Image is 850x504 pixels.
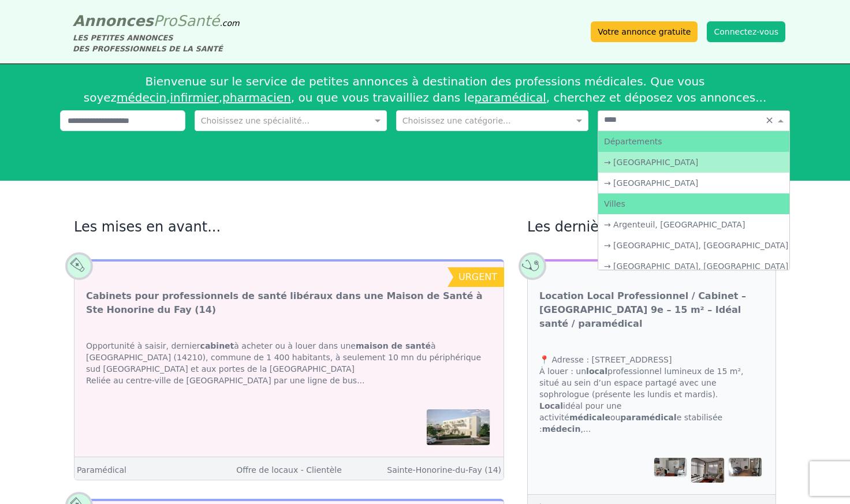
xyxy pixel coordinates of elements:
img: Location Local Professionnel / Cabinet – Quartier Vaise Lyon 9e – 15 m² – Idéal santé / paramédical [729,458,762,476]
h2: Les dernières annonces... [527,218,776,236]
div: Bienvenue sur le service de petites annonces à destination des professions médicales. Que vous so... [60,69,790,110]
strong: Local [539,401,563,410]
div: → Argenteuil, [GEOGRAPHIC_DATA] [598,214,789,235]
span: Clear all [765,115,775,126]
a: infirmier [170,91,218,104]
div: Affiner la recherche... [60,136,790,147]
a: pharmacien [222,91,291,104]
span: Pro [154,12,177,29]
strong: paramédical [620,413,676,422]
a: Location Local Professionnel / Cabinet – [GEOGRAPHIC_DATA] 9e – 15 m² – Idéal santé / paramédical [539,289,764,331]
ng-dropdown-panel: Options list [598,130,790,270]
button: Connectez-vous [707,21,785,42]
h2: Les mises en avant... [74,218,504,236]
a: Offre de locaux - Clientèle [236,465,342,475]
a: Sainte-Honorine-du-Fay (14) [387,465,501,475]
span: .com [219,18,239,28]
strong: cabinet [200,341,234,350]
strong: médecin [542,424,581,434]
div: → [GEOGRAPHIC_DATA] [598,173,789,193]
strong: maison de santé [356,341,431,350]
a: AnnoncesProSanté.com [73,12,240,29]
div: → [GEOGRAPHIC_DATA], [GEOGRAPHIC_DATA] [598,235,789,256]
img: Cabinets pour professionnels de santé libéraux dans une Maison de Santé à Ste Honorine du Fay (14) [427,409,490,445]
div: 📍 Adresse : [STREET_ADDRESS] À louer : un professionnel lumineux de 15 m², situé au sein d’un esp... [528,342,776,446]
a: médecin [117,91,166,104]
strong: local [586,367,607,376]
strong: médicale [569,413,610,422]
a: Paramédical [77,465,126,475]
span: Santé [177,12,219,29]
div: LES PETITES ANNONCES DES PROFESSIONNELS DE LA SANTÉ [73,32,240,54]
a: paramédical [474,91,546,104]
span: urgent [458,271,497,282]
div: Départements [598,131,789,152]
span: Annonces [73,12,154,29]
div: → [GEOGRAPHIC_DATA], [GEOGRAPHIC_DATA] [598,256,789,277]
a: Votre annonce gratuite [591,21,698,42]
div: → [GEOGRAPHIC_DATA] [598,152,789,173]
div: Villes [598,193,789,214]
img: Location Local Professionnel / Cabinet – Quartier Vaise Lyon 9e – 15 m² – Idéal santé / paramédical [654,458,687,476]
img: Location Local Professionnel / Cabinet – Quartier Vaise Lyon 9e – 15 m² – Idéal santé / paramédical [691,458,724,483]
div: Opportunité à saisir, dernier à acheter ou à louer dans une à [GEOGRAPHIC_DATA] (14210), commune ... [74,328,504,398]
a: Cabinets pour professionnels de santé libéraux dans une Maison de Santé à Ste Honorine du Fay (14) [86,289,492,317]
